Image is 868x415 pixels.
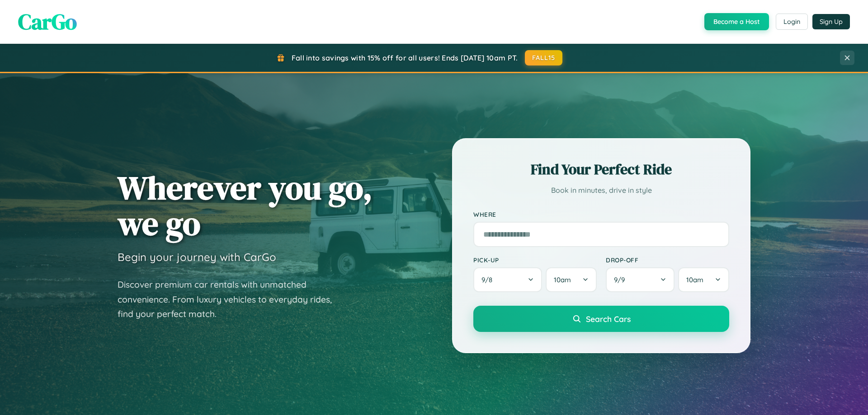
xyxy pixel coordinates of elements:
[118,170,373,241] h1: Wherever you go, we go
[18,7,77,37] span: CarGo
[473,210,729,218] label: Where
[473,267,542,292] button: 9/8
[776,14,808,30] button: Login
[546,267,597,292] button: 10am
[118,277,344,322] p: Discover premium car rentals with unmatched convenience. From luxury vehicles to everyday rides, ...
[525,50,563,65] button: FALL15
[606,267,675,292] button: 9/9
[812,14,850,29] button: Sign Up
[118,250,276,264] h3: Begin your journey with CarGo
[586,314,631,324] span: Search Cars
[473,306,729,332] button: Search Cars
[678,267,729,292] button: 10am
[292,53,518,62] span: Fall into savings with 15% off for all users! Ends [DATE] 10am PT.
[704,13,769,30] button: Become a Host
[473,159,729,179] h2: Find Your Perfect Ride
[473,256,597,264] label: Pick-up
[473,184,729,197] p: Book in minutes, drive in style
[554,275,571,284] span: 10am
[606,256,729,264] label: Drop-off
[614,275,629,284] span: 9 / 9
[481,275,497,284] span: 9 / 8
[686,275,703,284] span: 10am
